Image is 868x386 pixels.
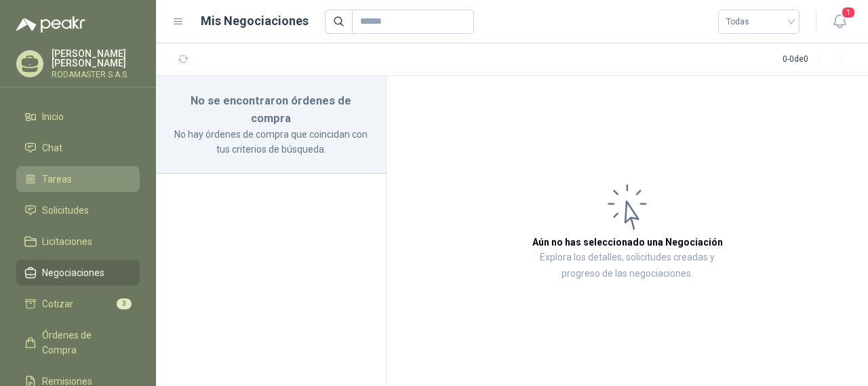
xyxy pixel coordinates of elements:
[532,235,723,250] h3: Aún no has seleccionado una Negociación
[726,12,791,32] span: Todas
[42,109,64,124] span: Inicio
[16,197,140,223] a: Solicitudes
[841,6,856,19] span: 1
[52,49,140,68] p: [PERSON_NAME] [PERSON_NAME]
[42,265,104,280] span: Negociaciones
[52,71,140,79] p: RODAMASTER S.A.S.
[16,166,140,192] a: Tareas
[16,229,140,254] a: Licitaciones
[42,140,62,155] span: Chat
[16,260,140,286] a: Negociaciones
[522,250,732,282] p: Explora los detalles, solicitudes creadas y progreso de las negociaciones.
[42,234,92,249] span: Licitaciones
[783,49,852,71] div: 0 - 0 de 0
[42,203,89,218] span: Solicitudes
[172,127,370,157] p: No hay órdenes de compra que coincidan con tus criterios de búsqueda.
[42,296,73,311] span: Cotizar
[201,12,309,31] h1: Mis Negociaciones
[42,172,72,187] span: Tareas
[16,16,85,33] img: Logo peakr
[172,92,370,127] h3: No se encontraron órdenes de compra
[16,104,140,130] a: Inicio
[16,291,140,317] a: Cotizar3
[16,322,140,363] a: Órdenes de Compra
[42,328,127,358] span: Órdenes de Compra
[16,135,140,161] a: Chat
[827,9,852,34] button: 1
[117,298,132,309] span: 3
